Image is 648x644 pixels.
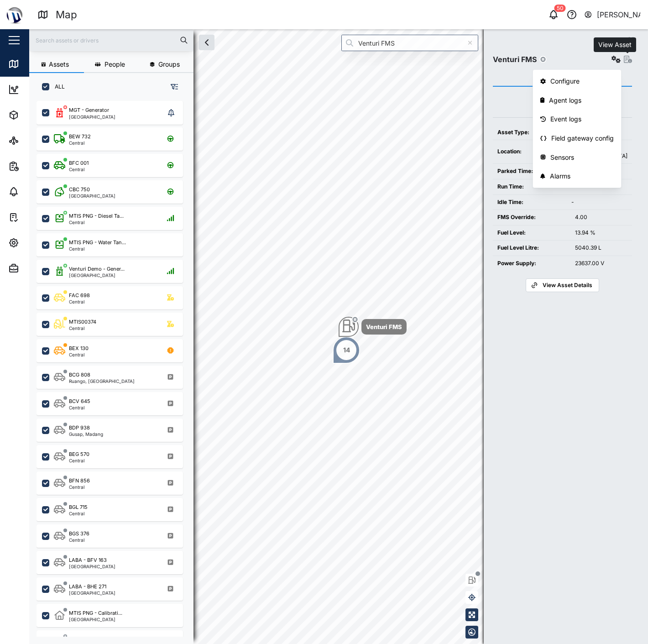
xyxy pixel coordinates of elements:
[69,246,126,251] div: Central
[49,61,69,68] span: Assets
[69,556,107,564] div: LABA - BFV 163
[24,136,46,146] div: Sites
[69,450,89,458] div: BEG 570
[158,61,180,68] span: Groups
[37,98,193,637] div: grid
[550,76,614,86] div: Configure
[366,322,402,331] div: Venturi FMS
[69,326,96,330] div: Central
[543,279,592,292] span: View Asset Details
[69,194,115,198] div: [GEOGRAPHIC_DATA]
[105,61,125,68] span: People
[497,244,566,252] div: Fuel Level Litre:
[56,7,77,23] div: Map
[69,141,91,145] div: Central
[69,239,126,246] div: MTIS PNG - Water Tan...
[575,213,627,222] div: 4.00
[497,128,562,137] div: Asset Type:
[497,167,562,176] div: Parked Time:
[69,265,125,273] div: Venturi Demo - Gener...
[24,59,44,69] div: Map
[69,432,103,436] div: Gusap, Madang
[69,318,96,326] div: MTIS00374
[69,503,88,511] div: BGL 715
[24,238,56,248] div: Settings
[69,636,125,644] div: MTIS PNG - Generator...
[497,147,562,156] div: Location:
[5,5,25,25] img: Main Logo
[24,263,51,273] div: Admin
[69,292,90,299] div: FAC 698
[339,317,407,337] div: Map marker
[24,187,52,197] div: Alarms
[69,220,124,225] div: Central
[584,8,641,21] button: [PERSON_NAME]
[550,171,614,181] div: Alarms
[24,212,49,222] div: Tasks
[69,583,106,591] div: LABA - BHE 271
[69,167,89,172] div: Central
[497,183,562,191] div: Run Time:
[69,159,89,167] div: BFC 001
[69,477,90,485] div: BFN 856
[69,106,109,114] div: MGT - Generator
[550,114,614,124] div: Event logs
[69,591,115,595] div: [GEOGRAPHIC_DATA]
[497,259,566,268] div: Power Supply:
[571,198,627,207] div: -
[24,84,65,94] div: Dashboard
[24,110,52,120] div: Assets
[526,278,599,292] a: View Asset Details
[69,405,90,410] div: Central
[575,259,627,268] div: 23637.00 V
[69,133,91,141] div: BEW 732
[69,186,90,194] div: CBC 750
[597,9,641,21] div: [PERSON_NAME]
[493,54,537,65] div: Venturi FMS
[69,299,90,304] div: Central
[69,398,90,405] div: BCV 645
[497,229,566,237] div: Fuel Level:
[69,458,89,463] div: Central
[29,29,648,644] canvas: Map
[575,229,627,237] div: 13.94 %
[69,371,90,379] div: BCG 808
[550,152,614,162] div: Sensors
[343,345,350,355] div: 14
[575,244,627,252] div: 5040.39 L
[69,424,90,432] div: BDP 938
[69,617,122,622] div: [GEOGRAPHIC_DATA]
[554,5,566,12] div: 50
[35,33,188,47] input: Search assets or drivers
[333,336,360,364] div: Map marker
[69,273,125,277] div: [GEOGRAPHIC_DATA]
[24,161,55,171] div: Reports
[551,133,614,143] div: Field gateway config
[69,511,88,516] div: Central
[69,609,122,617] div: MTIS PNG - Calibrati...
[549,95,614,105] div: Agent logs
[69,379,135,383] div: Ruango, [GEOGRAPHIC_DATA]
[69,352,89,357] div: Central
[69,530,89,538] div: BGS 376
[69,115,115,119] div: [GEOGRAPHIC_DATA]
[69,345,89,352] div: BEX 130
[49,83,65,90] label: ALL
[69,564,115,569] div: [GEOGRAPHIC_DATA]
[341,35,478,51] input: Search by People, Asset, Geozone or Place
[69,538,89,542] div: Central
[69,212,124,220] div: MTIS PNG - Diesel Ta...
[497,198,562,207] div: Idle Time:
[69,485,90,489] div: Central
[497,213,566,222] div: FMS Override:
